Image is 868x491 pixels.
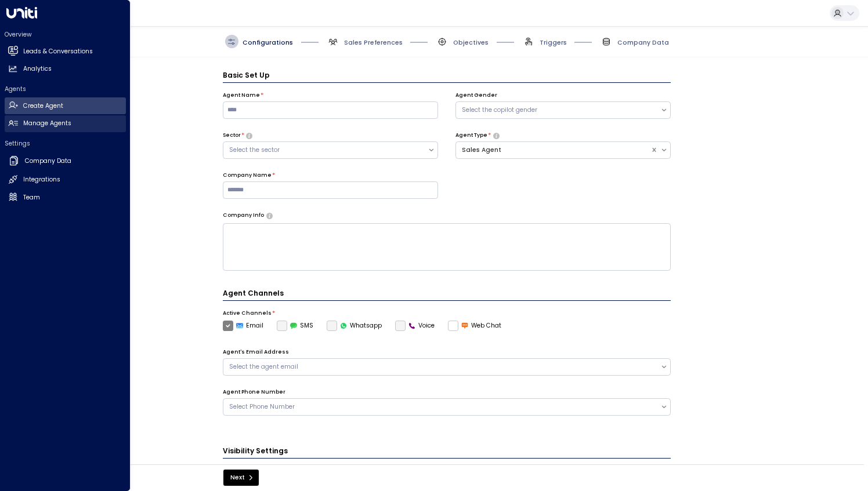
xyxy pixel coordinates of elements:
[223,212,264,220] label: Company Info
[5,139,126,148] h2: Settings
[277,321,314,331] div: To activate this channel, please go to the Integrations page
[395,321,435,331] label: Voice
[23,193,40,202] h2: Team
[277,321,314,331] label: SMS
[540,38,567,47] span: Triggers
[5,189,126,206] a: Team
[246,133,252,139] button: Select whether your copilot will handle inquiries directly from leads or from brokers representin...
[223,446,671,459] h3: Visibility Settings
[223,470,259,486] button: Next
[453,38,489,47] span: Objectives
[327,321,382,331] label: Whatsapp
[23,47,93,56] h2: Leads & Conversations
[229,146,422,155] div: Select the sector
[5,172,126,188] a: Integrations
[223,321,264,331] label: Email
[462,106,654,115] div: Select the copilot gender
[455,92,497,100] label: Agent Gender
[229,402,654,412] div: Select Phone Number
[327,321,382,331] div: To activate this channel, please go to the Integrations page
[223,172,272,180] label: Company Name
[455,132,487,140] label: Agent Type
[5,43,126,60] a: Leads & Conversations
[23,175,60,184] h2: Integrations
[243,38,293,47] span: Configurations
[5,97,126,114] a: Create Agent
[493,133,500,139] button: Select whether your copilot will handle inquiries directly from leads or from brokers representin...
[229,362,654,372] div: Select the agent email
[223,388,285,397] label: Agent Phone Number
[23,64,52,74] h2: Analytics
[5,152,126,170] a: Company Data
[5,85,126,93] h2: Agents
[223,288,671,301] h4: Agent Channels
[344,38,403,47] span: Sales Preferences
[5,115,126,132] a: Manage Agents
[223,132,241,140] label: Sector
[395,321,435,331] div: To activate this channel, please go to the Integrations page
[223,310,272,318] label: Active Channels
[223,70,671,83] h3: Basic Set Up
[223,92,260,100] label: Agent Name
[266,213,273,219] button: Provide a brief overview of your company, including your industry, products or services, and any ...
[448,321,502,331] label: Web Chat
[25,157,71,166] h2: Company Data
[5,61,126,78] a: Analytics
[462,146,645,155] div: Sales Agent
[23,119,71,128] h2: Manage Agents
[23,101,63,111] h2: Create Agent
[5,30,126,39] h2: Overview
[223,348,289,357] label: Agent's Email Address
[617,38,669,47] span: Company Data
